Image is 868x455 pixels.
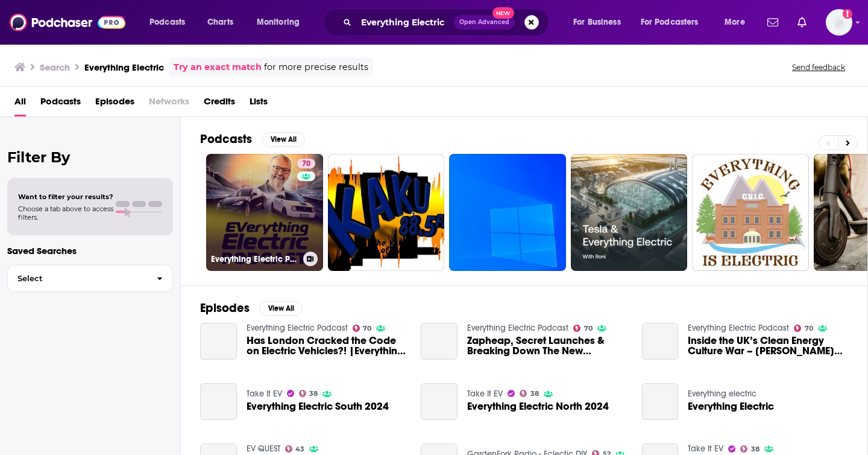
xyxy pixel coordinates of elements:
[826,9,852,36] img: User Profile
[200,13,241,32] a: Charts
[467,336,627,356] span: Zapheap, Secret Launches & Breaking Down The New [PERSON_NAME]! | Everything Electric Podcast
[335,8,561,36] div: Search podcasts, credits, & more...
[688,336,848,356] a: Inside the UK’s Clean Energy Culture War – Chris Stark Explains | Everything Electric Podcast
[247,444,280,454] a: EV QUEST
[8,275,147,282] span: Select
[688,336,848,356] span: Inside the UK’s Clean Energy Culture War – [PERSON_NAME] Explains | Everything Electric Podcast
[688,323,789,333] a: Everything Electric Podcast
[200,301,303,316] a: EpisodesView All
[299,390,318,397] a: 38
[18,192,113,201] span: Want to filter your results?
[262,132,305,147] button: View All
[467,401,609,412] a: Everything Electric North 2024
[14,92,26,116] a: All
[84,62,164,73] h3: Everything Electric
[200,383,237,420] a: Everything Electric South 2024
[211,254,298,264] h3: Everything Electric Podcast
[688,389,756,399] a: Everything electric
[763,12,783,33] a: Show notifications dropdown
[174,60,262,74] a: Try an exact match
[264,60,368,74] span: for more precise results
[363,326,371,331] span: 70
[826,9,852,36] button: Show profile menu
[843,9,852,19] svg: Add a profile image
[247,401,389,412] a: Everything Electric South 2024
[565,13,636,32] button: open menu
[467,336,627,356] a: Zapheap, Secret Launches & Breaking Down The New EV Grant! | Everything Electric Podcast
[200,132,252,147] h2: Podcasts
[467,323,568,333] a: Everything Electric Podcast
[788,62,849,72] button: Send feedback
[149,92,189,116] span: Networks
[793,12,811,33] a: Show notifications dropdown
[459,19,509,25] span: Open Advanced
[530,391,539,396] span: 38
[751,447,759,452] span: 38
[206,154,323,271] a: 70Everything Electric Podcast
[642,323,679,360] a: Inside the UK’s Clean Energy Culture War – Chris Stark Explains | Everything Electric Podcast
[826,9,852,36] span: Logged in as katiewhorton
[725,14,745,31] span: More
[297,159,315,168] a: 70
[248,13,315,32] button: open menu
[257,14,300,31] span: Monitoring
[40,92,81,116] a: Podcasts
[641,14,699,31] span: For Podcasters
[573,14,621,31] span: For Business
[421,323,458,360] a: Zapheap, Secret Launches & Breaking Down The New EV Grant! | Everything Electric Podcast
[356,13,454,32] input: Search podcasts, credits, & more...
[309,391,318,396] span: 38
[200,301,250,316] h2: Episodes
[7,265,173,292] button: Select
[247,323,348,333] a: Everything Electric Podcast
[492,7,514,19] span: New
[295,447,304,452] span: 43
[633,13,716,32] button: open menu
[200,132,305,147] a: PodcastsView All
[7,245,173,256] p: Saved Searches
[247,336,407,356] span: Has London Cracked the Code on Electric Vehicles?! |Everything Electric Podcast with [PERSON_NAME]
[285,445,305,453] a: 43
[688,401,774,412] a: Everything Electric
[467,389,503,399] a: Take It EV
[18,205,113,221] span: Choose a tab above to access filters.
[10,11,125,34] img: Podchaser - Follow, Share and Rate Podcasts
[247,336,407,356] a: Has London Cracked the Code on Electric Vehicles?! |Everything Electric Podcast with Michael Hurwitz
[302,158,310,170] span: 70
[520,390,539,397] a: 38
[200,323,237,360] a: Has London Cracked the Code on Electric Vehicles?! |Everything Electric Podcast with Michael Hurwitz
[259,301,303,316] button: View All
[716,13,760,32] button: open menu
[207,14,233,31] span: Charts
[40,62,70,73] h3: Search
[421,383,458,420] a: Everything Electric North 2024
[141,13,201,32] button: open menu
[584,326,593,331] span: 70
[794,325,813,332] a: 70
[642,383,679,420] a: Everything Electric
[454,15,515,30] button: Open AdvancedNew
[95,92,134,116] a: Episodes
[247,389,282,399] a: Take It EV
[250,92,268,116] a: Lists
[204,92,235,116] a: Credits
[688,444,723,454] a: Take It EV
[740,445,759,453] a: 38
[353,325,372,332] a: 70
[805,326,813,331] span: 70
[7,148,173,166] h2: Filter By
[573,325,593,332] a: 70
[149,14,185,31] span: Podcasts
